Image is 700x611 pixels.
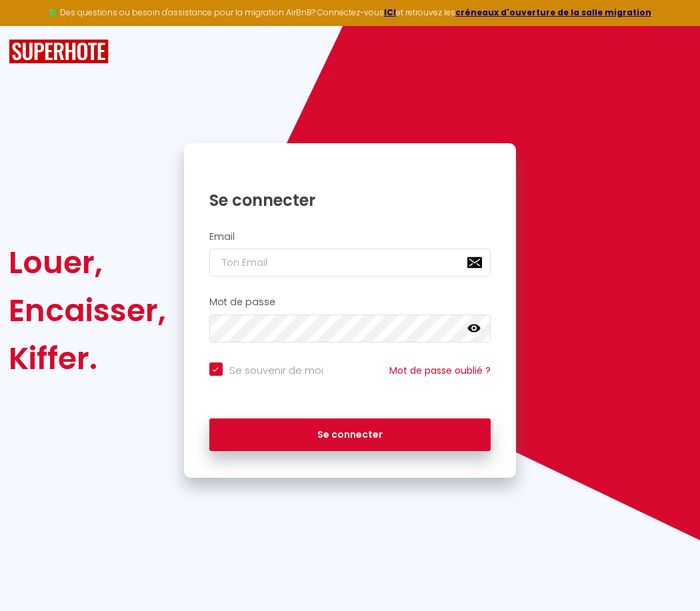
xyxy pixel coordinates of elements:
img: SuperHote logo [9,39,109,64]
a: Mot de passe oublié ? [389,364,491,377]
button: Se connecter [209,418,491,452]
div: Louer, [9,239,166,287]
a: créneaux d'ouverture de la salle migration [455,7,651,18]
div: Kiffer. [9,334,166,382]
a: ICI [384,7,396,18]
input: Ton Email [209,249,491,277]
h2: Mot de passe [209,297,491,308]
h1: Se connecter [209,190,491,211]
div: Encaisser, [9,287,166,334]
h2: Email [209,231,491,243]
